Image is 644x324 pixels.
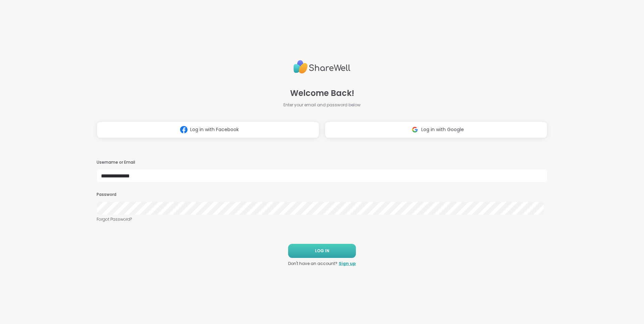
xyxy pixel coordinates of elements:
[190,126,239,133] span: Log in with Facebook
[97,160,547,165] h3: Username or Email
[97,121,319,138] button: Log in with Facebook
[288,244,356,258] button: LOG IN
[97,192,547,198] h3: Password
[288,261,337,267] span: Don't have an account?
[339,261,356,267] a: Sign up
[421,126,464,133] span: Log in with Google
[315,248,329,254] span: LOG IN
[325,121,547,138] button: Log in with Google
[290,87,354,99] span: Welcome Back!
[97,216,547,222] a: Forgot Password?
[283,102,361,108] span: Enter your email and password below
[293,57,351,76] img: ShareWell Logo
[177,123,190,136] img: ShareWell Logomark
[409,123,421,136] img: ShareWell Logomark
